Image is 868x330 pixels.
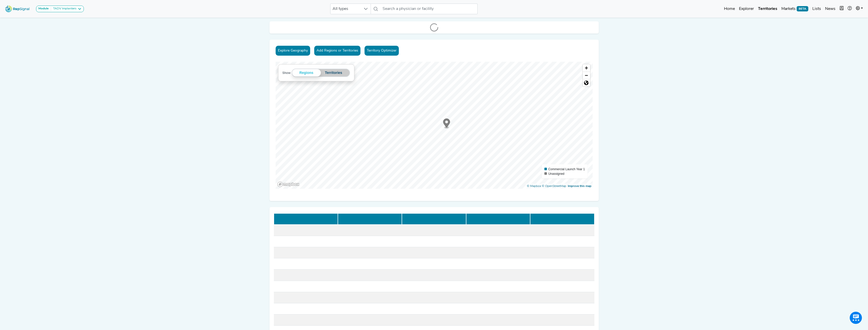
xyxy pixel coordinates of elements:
a: Mapbox [527,185,541,188]
button: Reset bearing to north [583,79,590,86]
a: Lists [810,4,823,14]
a: News [823,4,838,14]
a: Explorer [737,4,756,14]
button: ModuleTADV Implanters [36,6,84,12]
a: MarketsBETA [779,4,810,14]
span: Reset zoom [583,79,590,86]
span: Unassigned [548,172,564,176]
div: Regions [292,69,321,76]
button: Explore Geography [276,46,310,56]
a: Mapbox logo [277,181,299,187]
div: TADV Implanters [51,7,76,11]
span: Commercial Launch Year 1 [548,167,585,171]
canvas: Map [276,62,593,189]
button: Add Regions or Territories [314,46,360,56]
input: Search a physician or facility [381,4,478,14]
a: Map feedback [568,185,591,188]
span: All types [330,4,361,14]
a: OpenStreetMap [542,185,566,188]
strong: Module [38,7,49,10]
span: BETA [797,6,808,11]
a: Territory Optimizer [365,46,399,56]
button: Intel Book [838,4,846,14]
button: Zoom in [583,64,590,72]
a: Home [722,4,737,14]
label: Show [282,70,291,75]
button: Zoom out [583,72,590,79]
div: Map marker [443,118,450,129]
a: Territories [756,4,779,14]
button: Territories [321,69,346,76]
